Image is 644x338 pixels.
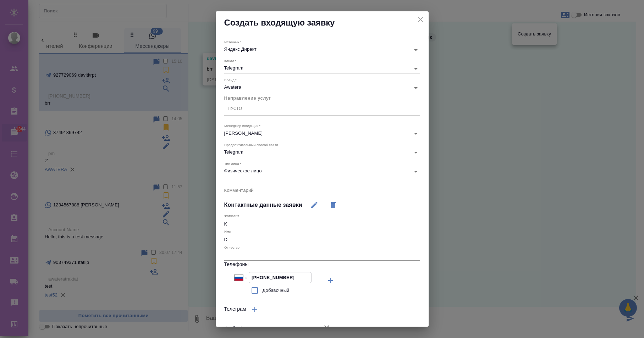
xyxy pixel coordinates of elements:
label: Имя [224,230,231,233]
span: Добавочный [262,287,289,294]
button: Удалить [325,196,342,214]
label: Фамилия [224,214,239,217]
h6: Телеграм [224,305,246,313]
label: Бренд [224,78,237,82]
div: Telegram [224,149,420,155]
label: Менеджер входящих [224,124,260,128]
input: ID или юзернейм без @ [224,323,318,333]
div: Telegram [224,65,420,71]
button: Редактировать [306,196,323,214]
button: Open [411,129,421,139]
label: Предпочтительный способ связи [224,143,278,146]
h2: Создать входящую заявку [224,17,420,28]
button: Добавить [246,301,263,318]
span: Направление услуг [224,95,271,101]
div: Яндекс Директ [224,46,420,52]
label: Тип лица [224,162,241,166]
label: Отчество [224,245,240,249]
div: Awatera [224,84,420,90]
label: Источник [224,40,241,44]
div: Физическое лицо [224,168,420,173]
button: Добавить [322,272,339,289]
label: Канал [224,59,236,63]
input: ✎ Введи что-нибудь [249,272,311,283]
h4: Контактные данные заявки [224,201,302,209]
button: close [415,14,426,25]
div: Пусто [228,106,242,112]
h6: Телефоны [224,261,420,268]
